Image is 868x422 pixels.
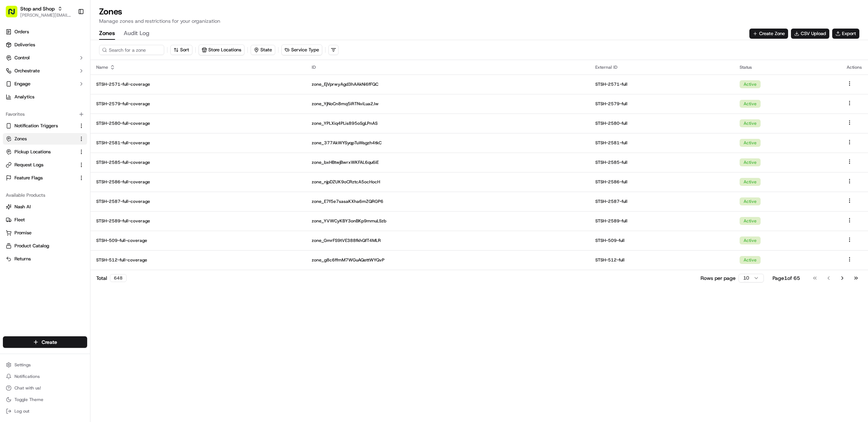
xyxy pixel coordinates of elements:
[791,29,829,39] button: CSV Upload
[96,274,127,282] div: Total
[312,238,584,243] p: zone_GmrFS9tVE388fkhQfT4MLR
[20,12,72,18] button: [PERSON_NAME][EMAIL_ADDRESS][DOMAIN_NAME]
[96,81,300,87] p: STSH-2571-full-coverage
[595,120,728,126] p: STSH-2580-full
[14,136,27,142] span: Zones
[14,162,55,169] span: Knowledge Base
[33,76,99,82] div: We're available if you need us!
[3,133,87,145] button: Zones
[14,217,25,223] span: Fleet
[3,78,87,90] button: Engage
[14,256,31,262] span: Returns
[740,139,761,147] div: Active
[740,256,761,264] div: Active
[312,120,584,126] p: zone_YPLXiq4PLis895oSgLPnAS
[3,371,87,381] button: Notifications
[3,395,87,405] button: Toggle Theme
[170,45,192,55] button: Sort
[42,338,57,346] span: Create
[595,199,728,204] p: STSH-2587-full
[3,26,87,38] a: Orders
[96,120,300,126] p: STSH-2580-full-coverage
[6,204,84,210] a: Nash AI
[6,136,76,142] a: Zones
[740,197,761,205] div: Active
[14,230,31,236] span: Promise
[595,140,728,146] p: STSH-2581-full
[3,214,87,226] button: Fleet
[595,81,728,87] p: STSH-2571-full
[832,29,859,39] button: Export
[99,17,859,25] p: Manage zones and restrictions for your organization
[96,140,300,146] p: STSH-2581-full-coverage
[3,406,87,416] button: Log out
[7,125,19,136] img: Ami Wang
[6,162,76,168] a: Request Logs
[595,257,728,263] p: STSH-512-full
[312,257,584,263] p: zone_g8c6ffmM7WGuAQettWYQvP
[773,274,800,282] div: Page 1 of 65
[3,120,87,132] button: Notification Triggers
[14,42,35,48] span: Deliveries
[7,105,19,117] img: Tiffany Volk
[22,112,59,118] span: [PERSON_NAME]
[312,218,584,224] p: zone_YVWCyKBY3onBKp9mmuLSzb
[14,149,51,155] span: Pickup Locations
[740,158,761,166] div: Active
[6,217,84,223] a: Fleet
[14,68,40,74] span: Orchestrate
[312,81,584,87] p: zone_EjVprwyAgd3hAAkNi6fFQC
[701,274,736,282] p: Rows per page
[740,119,761,127] div: Active
[3,146,87,158] button: Pickup Locations
[96,257,300,263] p: STSH-512-full-coverage
[14,29,29,35] span: Orders
[96,199,300,204] p: STSH-2587-full-coverage
[14,374,40,379] span: Notifications
[3,227,87,239] button: Promise
[4,159,58,172] a: 📗Knowledge Base
[99,45,164,55] input: Search for a zone
[51,179,88,185] a: Powered byPylon
[3,189,87,201] div: Available Products
[312,140,584,146] p: zone_377AkWYSyqpTuWsgzh4tkC
[312,159,584,165] p: zone_bxHBtwjBwrxWKFAL6qu6iE
[14,243,49,249] span: Product Catalog
[14,81,30,87] span: Engage
[60,112,63,118] span: •
[99,27,115,40] button: Zones
[312,179,584,185] p: zone_njpDZUK9oCRztcA5ocHocH
[7,162,13,168] div: 📗
[99,6,859,17] h1: Zones
[14,385,41,391] span: Chat with us!
[68,162,116,169] span: API Documentation
[740,64,835,70] div: Status
[3,240,87,252] button: Product Catalog
[3,159,87,171] button: Request Logs
[14,204,31,210] span: Nash AI
[123,71,132,80] button: Start new chat
[3,360,87,370] button: Settings
[7,29,132,41] p: Welcome 👋
[14,55,30,61] span: Control
[60,132,63,137] span: •
[96,101,300,107] p: STSH-2579-full-coverage
[3,91,87,103] a: Analytics
[58,159,119,172] a: 💻API Documentation
[595,159,728,165] p: STSH-2585-full
[3,65,87,77] button: Orchestrate
[96,179,300,185] p: STSH-2586-full-coverage
[96,218,300,224] p: STSH-2589-full-coverage
[7,69,20,82] img: 1736555255976-a54dd68f-1ca7-489b-9aae-adbdc363a1c4
[6,243,84,249] a: Product Catalog
[33,69,119,76] div: Start new chat
[124,27,149,40] button: Audit Log
[6,149,76,155] a: Pickup Locations
[312,101,584,107] p: zone_YjNoCn8mq5iRTNviLua2Jw
[595,238,728,243] p: STSH-509-full
[19,47,130,54] input: Got a question? Start typing here...
[847,64,862,70] div: Actions
[595,64,728,70] div: External ID
[312,64,584,70] div: ID
[3,108,87,120] div: Favorites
